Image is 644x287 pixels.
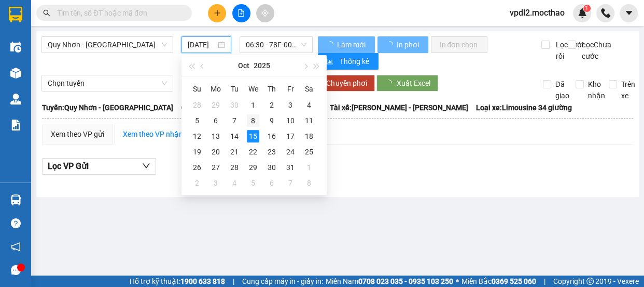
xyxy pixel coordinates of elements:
div: 13 [209,130,222,142]
span: | [233,276,234,287]
td: 2025-11-06 [262,175,281,191]
div: 31 [284,161,297,174]
input: 15/10/2025 [188,39,216,50]
td: 2025-10-10 [281,113,300,128]
div: 1 [247,99,259,111]
span: Miền Bắc [461,276,536,287]
span: bar-chart [326,58,335,66]
button: caret-down [620,4,638,22]
button: 2025 [254,55,270,76]
td: 2025-11-01 [300,160,318,175]
div: 6 [209,114,222,127]
div: 16 [265,130,278,142]
td: 2025-10-13 [206,128,225,144]
td: 2025-10-07 [225,113,244,128]
div: 18 [303,130,315,142]
span: In phơi [396,39,420,50]
strong: 0708 023 035 - 0935 103 250 [358,277,453,285]
span: Quy Nhơn - Đà Lạt [48,37,167,53]
td: 2025-10-02 [262,97,281,113]
td: 2025-09-29 [206,97,225,113]
div: 9 [265,114,278,127]
span: | [544,276,545,287]
td: 2025-11-04 [225,175,244,191]
span: Loại xe: Limousine 34 giường [476,102,572,113]
div: 12 [191,130,203,142]
div: 8 [303,177,315,189]
span: file-add [237,9,245,17]
div: 7 [284,177,297,189]
td: 2025-10-31 [281,160,300,175]
th: Su [188,81,206,97]
div: 7 [228,114,241,127]
span: Nhận: [121,9,146,20]
td: 2025-10-23 [262,144,281,160]
td: 2025-10-18 [300,128,318,144]
img: warehouse-icon [10,194,21,205]
span: search [43,9,50,17]
td: 2025-10-09 [262,113,281,128]
div: 30 [228,99,241,111]
div: 21 [228,146,241,158]
span: copyright [586,278,594,285]
sup: 1 [583,5,591,12]
button: file-add [232,4,250,22]
td: 2025-10-11 [300,113,318,128]
div: 6 [265,177,278,189]
td: 2025-10-17 [281,128,300,144]
td: 2025-10-03 [281,97,300,113]
button: Chuyển phơi [318,75,375,92]
td: 2025-10-26 [188,160,206,175]
td: 2025-11-05 [244,175,262,191]
div: 0792432019 [121,45,227,59]
div: 19 [191,146,203,158]
div: 22 [247,146,259,158]
td: 2025-10-22 [244,144,262,160]
td: 2025-09-28 [188,97,206,113]
input: Tìm tên, số ĐT hoặc mã đơn [57,7,179,19]
div: 8 [247,114,259,127]
div: Xem theo VP nhận [123,128,183,140]
img: warehouse-icon [10,68,21,79]
td: 2025-09-30 [225,97,244,113]
div: 23 [265,146,278,158]
div: 29 [209,99,222,111]
div: VY [121,32,227,45]
span: vpdl2.mocthao [501,6,573,19]
div: 5 [191,114,203,127]
button: Lọc VP Gửi [42,158,156,175]
th: Tu [225,81,244,97]
div: [GEOGRAPHIC_DATA] [9,9,114,32]
td: 2025-10-04 [300,97,318,113]
td: 2025-11-03 [206,175,225,191]
button: In đơn chọn [431,36,487,53]
div: A [121,59,227,72]
td: 2025-11-02 [188,175,206,191]
span: message [11,265,21,275]
button: Xuất Excel [376,75,438,92]
div: 30 [265,161,278,174]
span: down [142,162,150,170]
div: 1 [303,161,315,174]
td: 2025-10-21 [225,144,244,160]
td: 2025-10-16 [262,128,281,144]
button: Oct [238,55,249,76]
div: 3 [209,177,222,189]
span: Chọn tuyến [48,75,167,91]
button: Làm mới [318,36,375,53]
td: 2025-10-24 [281,144,300,160]
span: ⚪️ [456,279,459,283]
img: warehouse-icon [10,42,21,53]
div: 28 [191,99,203,111]
span: question-circle [11,218,21,228]
span: Cung cấp máy in - giấy in: [242,276,323,287]
td: 2025-10-19 [188,144,206,160]
td: 2025-10-01 [244,97,262,113]
div: 10 [284,114,297,127]
th: Th [262,81,281,97]
div: 26 [191,161,203,174]
th: We [244,81,262,97]
div: 2 [191,177,203,189]
b: Tuyến: Quy Nhơn - [GEOGRAPHIC_DATA] [42,103,173,112]
div: 14 [228,130,241,142]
